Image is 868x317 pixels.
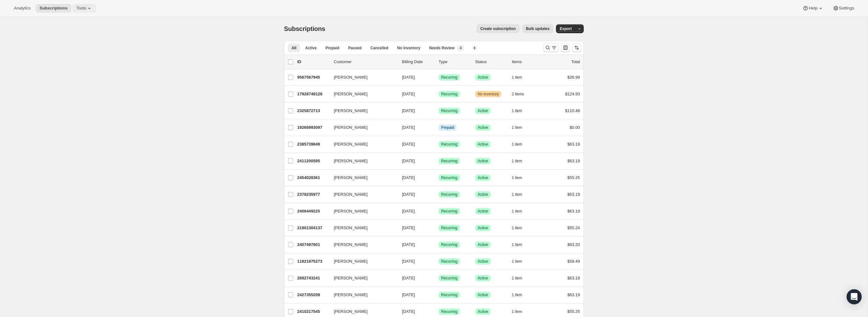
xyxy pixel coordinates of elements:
p: Customer [334,59,397,65]
span: No inventory [397,45,420,51]
button: 1 item [512,173,529,182]
span: $110.48 [565,108,580,113]
button: 1 item [512,106,529,115]
div: Type [439,59,470,65]
span: Create subscription [480,26,516,31]
span: Recurring [441,259,458,264]
span: 1 item [512,259,522,264]
button: [PERSON_NAME] [330,72,393,82]
span: [PERSON_NAME] [334,191,368,198]
div: 17928749129[PERSON_NAME][DATE]SuccessRecurringWarningNo inventory2 items$124.93 [297,90,580,99]
span: Active [478,108,488,113]
span: Prepaid [441,125,454,130]
span: Active [478,192,488,197]
span: Subscriptions [39,6,68,11]
span: $55.25 [567,309,580,314]
span: [PERSON_NAME] [334,292,368,298]
span: Active [305,45,316,51]
button: Tools [73,4,96,13]
button: Customize table column order and visibility [561,43,570,52]
span: Recurring [441,309,458,314]
span: Active [478,175,488,180]
span: Recurring [441,192,458,197]
span: Recurring [441,242,458,247]
div: 2427355209[PERSON_NAME][DATE]SuccessRecurringSuccessActive1 item$63.19 [297,290,580,299]
button: [PERSON_NAME] [330,106,393,116]
span: Recurring [441,158,458,164]
div: 11821875273[PERSON_NAME][DATE]SuccessRecurringSuccessActive1 item$58.49 [297,257,580,266]
span: [PERSON_NAME] [334,175,368,181]
button: [PERSON_NAME] [330,123,393,133]
p: 2692743241 [297,275,329,281]
span: [DATE] [402,225,415,230]
button: 1 item [512,257,529,266]
span: $55.24 [567,225,580,230]
span: All [292,45,296,51]
button: Sort the results [572,43,581,52]
button: [PERSON_NAME] [330,206,393,216]
span: 1 item [512,225,522,230]
button: 1 item [512,190,529,199]
span: [PERSON_NAME] [334,275,368,281]
div: 2406449225[PERSON_NAME][DATE]SuccessRecurringSuccessActive1 item$63.19 [297,207,580,216]
p: 2410217545 [297,308,329,315]
span: [PERSON_NAME] [334,158,368,164]
span: Active [478,309,488,314]
span: $63.20 [567,242,580,247]
span: [PERSON_NAME] [334,74,368,81]
span: [PERSON_NAME] [334,91,368,97]
button: 1 item [512,274,529,283]
span: [DATE] [402,276,415,280]
span: $63.19 [567,192,580,197]
span: Tools [76,6,86,11]
span: $63.19 [567,142,580,147]
button: Settings [829,4,858,13]
button: 1 item [512,157,529,165]
span: $63.19 [567,276,580,280]
span: Active [478,142,488,147]
span: 4 [460,45,462,51]
div: 2378235977[PERSON_NAME][DATE]SuccessRecurringSuccessActive1 item$63.19 [297,190,580,199]
span: Recurring [441,108,458,113]
button: [PERSON_NAME] [330,273,393,283]
span: 1 item [512,175,522,180]
span: Active [478,125,488,130]
span: Recurring [441,225,458,230]
span: 1 item [512,75,522,80]
button: 1 item [512,290,529,299]
div: Items [512,59,543,65]
button: [PERSON_NAME] [330,173,393,183]
span: $26.99 [567,75,580,80]
span: [PERSON_NAME] [334,124,368,131]
button: [PERSON_NAME] [330,89,393,99]
span: Settings [839,6,854,11]
span: 1 item [512,125,522,130]
span: [DATE] [402,142,415,147]
span: 1 item [512,108,522,113]
div: IDCustomerBilling DateTypeStatusItemsTotal [297,59,580,65]
span: [PERSON_NAME] [334,108,368,114]
span: [DATE] [402,92,415,96]
span: Active [478,209,488,214]
span: Recurring [441,175,458,180]
div: 19268993097[PERSON_NAME][DATE]InfoPrepaidSuccessActive1 item$0.00 [297,123,580,132]
button: 1 item [512,207,529,216]
span: [PERSON_NAME] [334,258,368,265]
span: Recurring [441,142,458,147]
span: Active [478,158,488,164]
span: 2 items [512,92,524,97]
span: [DATE] [402,242,415,247]
div: 2411200585[PERSON_NAME][DATE]SuccessRecurringSuccessActive1 item$63.19 [297,157,580,165]
button: Analytics [10,4,34,13]
button: Export [556,24,576,33]
button: [PERSON_NAME] [330,156,393,166]
p: 11821875273 [297,258,329,265]
span: $63.19 [567,209,580,213]
span: [DATE] [402,209,415,213]
span: [PERSON_NAME] [334,308,368,315]
span: Active [478,292,488,297]
span: 1 item [512,242,522,247]
button: [PERSON_NAME] [330,290,393,300]
p: 2411200585 [297,158,329,164]
p: 2406449225 [297,208,329,214]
